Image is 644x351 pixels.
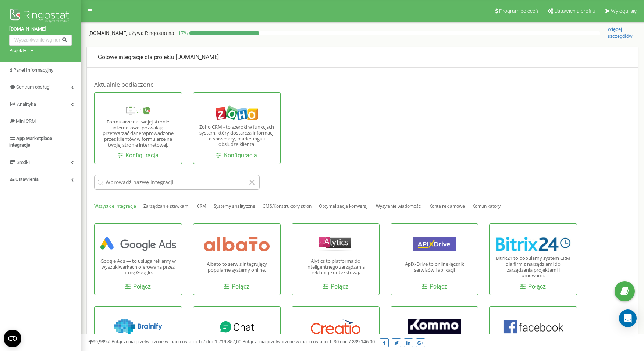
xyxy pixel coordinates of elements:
p: [DOMAIN_NAME] [98,53,627,62]
button: Komunikatory [472,201,501,212]
span: Ustawienia [15,176,39,182]
input: Wprowadź nazwę integracji [94,175,245,190]
p: Google Ads — to usługa reklamy w wyszukiwarkach oferowana przez firmę Google. [100,258,176,276]
p: 17 % [174,29,189,37]
button: Konta reklamowe [429,201,465,212]
span: App Marketplace integracje [9,136,52,148]
span: Środki [17,160,30,165]
input: Wyszukiwanie wg numeru [9,35,72,46]
h1: Aktualnie podłączone [94,80,631,89]
span: Mini CRM [16,118,36,124]
p: ApiX-Drive to online łącznik serwisów i aplikacji [396,261,473,273]
a: [DOMAIN_NAME] [9,26,72,33]
span: Połączenia przetworzone w ciągu ostatnich 7 dni : [111,339,241,344]
a: Połącz [422,283,447,291]
a: Połącz [323,283,348,291]
span: Wyloguj się [611,8,637,14]
span: Analityka [17,101,36,107]
a: Połącz [125,283,151,291]
img: Ringostat logo [9,7,72,26]
a: Połącz [520,283,546,291]
span: Gotowe integracje dla projektu [98,54,174,61]
p: Zoho CRM - to szeroki w funkcjach system, który dostarcza informacji o sprzedaży, marketingu i ob... [199,124,275,147]
span: używa Ringostat na [129,30,174,36]
a: Konfiguracja [118,151,159,160]
span: Centrum obsługi [16,84,50,90]
button: Open CMP widget [4,330,21,347]
button: Systemy analityczne [214,201,255,212]
span: Więcej szczegółów [608,26,633,39]
p: [DOMAIN_NAME] [88,29,174,37]
u: 1 719 357,00 [215,339,241,344]
span: 99,989% [88,339,110,344]
a: Konfiguracja [216,151,257,160]
p: Albato to serwis integrujący popularne systemy online. [199,261,275,273]
span: Program poleceń [499,8,538,14]
span: Połączenia przetworzone w ciągu ostatnich 30 dni : [242,339,375,344]
p: Alytics to platforma do inteligentnego zarządzania reklamą kontekstową. [298,258,374,276]
button: CRM [197,201,206,212]
u: 7 339 146,00 [348,339,375,344]
p: Bitrix24 to popularny system CRM dla firm z narzędziami do zarządzania projektami i umowami. [495,255,571,278]
div: Open Intercom Messenger [619,309,637,327]
button: Wysyłanie wiadomości [376,201,422,212]
button: Wszystkie integracje [94,201,136,212]
div: Projekty [9,47,26,54]
button: CMS/Konstruktory stron [263,201,312,212]
button: Optymalizacja konwersji [319,201,369,212]
button: Zarządzanie stawkami [143,201,189,212]
p: Formularze na twojej stronie internetowej pozwalają przetwarzać dane wprowadzone przez klientów w... [100,119,176,148]
span: Panel Informacyjny [13,67,53,73]
a: Połącz [224,283,249,291]
span: Ustawienia profilu [554,8,595,14]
